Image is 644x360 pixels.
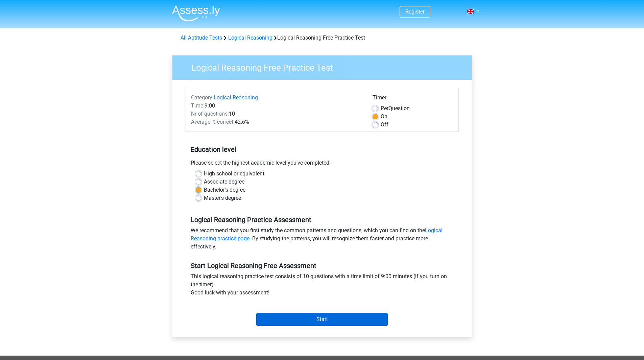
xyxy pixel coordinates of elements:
a: Logical Reasoning [228,34,272,41]
span: Per [381,105,388,112]
a: Register [405,8,425,15]
h5: Education level [191,143,454,156]
div: Logical Reasoning Free Practice Test [178,34,467,42]
span: Time: [191,102,205,109]
span: Category: [191,94,214,101]
label: Master's degree [204,194,241,202]
div: 42.6% [186,118,367,126]
div: 10 [186,110,367,118]
img: Assessly [172,5,220,21]
label: Bachelor's degree [204,186,245,194]
a: Logical Reasoning [214,94,258,101]
h3: Logical Reasoning Free Practice Test [183,60,467,73]
div: We recommend that you first study the common patterns and questions, which you can find on the . ... [186,226,459,254]
label: On [381,113,387,121]
div: 9:00 [186,102,367,110]
label: Associate degree [204,178,244,186]
div: Please select the highest academic level you’ve completed. [186,159,459,170]
h5: Start Logical Reasoning Free Assessment [191,262,454,270]
label: Off [381,121,388,129]
div: Timer [373,94,453,104]
h5: Logical Reasoning Practice Assessment [191,216,454,224]
span: Average % correct: [191,119,235,125]
label: High school or equivalent [204,170,264,178]
a: All Aptitude Tests [181,34,222,41]
span: Nr of questions: [191,111,229,117]
label: Question [381,104,410,113]
input: Start [256,313,388,326]
div: This logical reasoning practice test consists of 10 questions with a time limit of 9:00 minutes (... [186,272,459,299]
